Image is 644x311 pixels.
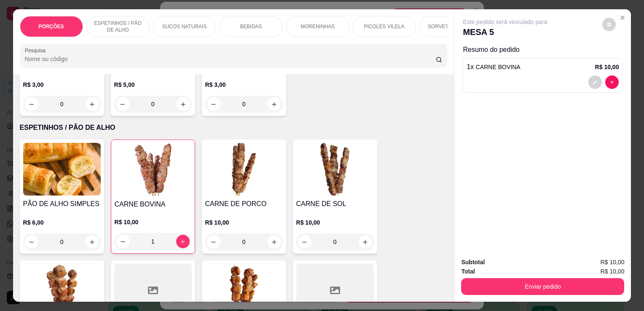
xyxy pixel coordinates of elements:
[605,75,619,89] button: decrease-product-quantity
[463,45,623,55] p: Resumo do pedido
[205,80,283,89] p: R$ 3,00
[115,199,191,209] h4: CARNE BOVINA
[20,123,448,133] p: ESPETINHOS / PÃO DE ALHO
[601,257,625,267] span: R$ 10,00
[162,23,207,30] p: SUCOS NATURAIS
[39,23,64,30] p: PORÇÕES
[428,23,474,30] p: SORVETES VILELA
[23,143,101,196] img: product-image
[205,143,283,196] img: product-image
[205,218,283,227] p: R$ 10,00
[25,55,436,63] input: Pesquisa
[461,278,624,295] button: Enviar pedido
[268,97,281,111] button: increase-product-quantity
[114,80,192,89] p: R$ 5,00
[86,97,99,111] button: increase-product-quantity
[207,97,220,111] button: decrease-product-quantity
[23,80,101,89] p: R$ 3,00
[25,97,38,111] button: decrease-product-quantity
[115,218,191,226] p: R$ 10,00
[296,218,374,227] p: R$ 10,00
[601,267,625,276] span: R$ 10,00
[463,18,547,26] p: Este pedido será vinculado para
[177,97,190,111] button: increase-product-quantity
[467,62,520,72] p: 1 x
[296,143,374,196] img: product-image
[463,26,547,38] p: MESA 5
[23,218,101,227] p: R$ 6,00
[116,97,129,111] button: decrease-product-quantity
[240,23,262,30] p: BEBIDAS
[461,268,475,275] strong: Total
[115,143,191,196] img: product-image
[86,235,99,249] button: increase-product-quantity
[301,23,335,30] p: MORENINHAS
[588,75,602,89] button: decrease-product-quantity
[296,199,374,209] h4: CARNE DE SOL
[602,18,616,31] button: decrease-product-quantity
[94,20,142,33] p: ESPETINHOS / PÃO DE ALHO
[476,64,521,70] span: CARNE BOVINA
[595,63,619,71] p: R$ 10,00
[205,199,283,209] h4: CARNE DE PORCO
[616,11,629,24] button: Close
[461,259,485,265] strong: Subtotal
[23,199,101,209] h4: PÃO DE ALHO SIMPLES
[364,23,405,30] p: PICOLÉS VILELA
[25,47,48,54] label: Pesquisa
[25,235,38,249] button: decrease-product-quantity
